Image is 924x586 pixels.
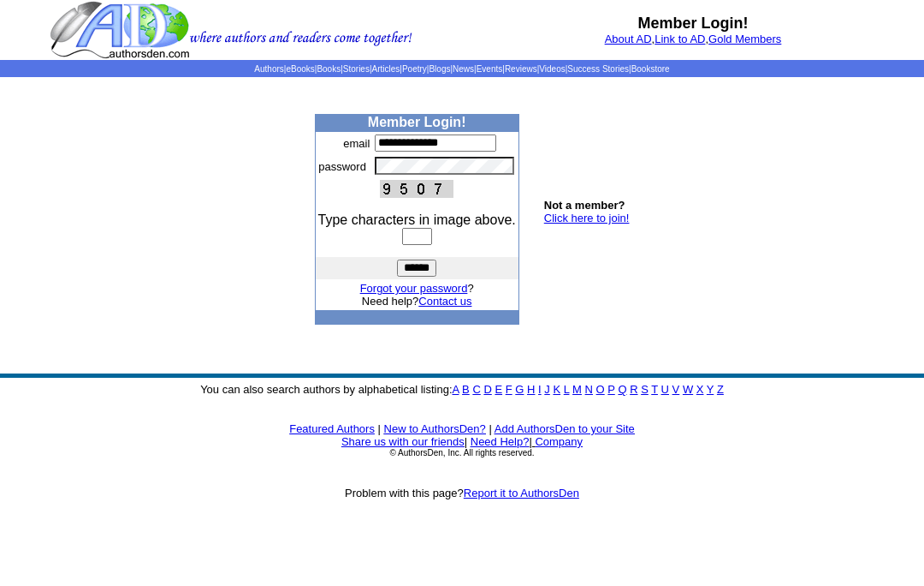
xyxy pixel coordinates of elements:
[585,383,593,396] a: N
[254,64,669,74] span: | | | | | | | | | | | |
[651,383,658,396] a: T
[618,383,626,396] a: Q
[418,295,471,308] a: Contact us
[544,212,630,224] a: Click here to join!
[345,487,579,499] font: Problem with this page?
[380,180,453,198] img: This Is CAPTCHA Image
[254,64,283,74] a: Authors
[343,137,370,150] font: email
[607,383,614,396] a: P
[696,383,704,396] a: X
[378,422,381,435] font: |
[596,383,605,396] a: O
[605,33,782,45] font: , ,
[505,64,537,74] a: Reviews
[343,64,370,74] a: Stories
[708,33,781,45] a: Gold Members
[515,383,524,396] a: G
[567,64,629,74] a: Success Stories
[372,64,400,74] a: Articles
[489,422,491,435] font: |
[535,435,583,448] a: Company
[564,383,570,396] a: L
[683,383,693,396] a: W
[529,435,583,448] font: |
[341,435,465,448] a: Share us with our friends
[389,448,534,457] font: © AuthorsDen, Inc. All rights reserved.
[477,64,503,74] a: Events
[641,383,649,396] a: S
[453,383,459,396] a: A
[360,282,468,295] a: Forgot your password
[471,435,530,448] a: Need Help?
[553,383,560,396] a: K
[661,383,669,396] a: U
[465,435,467,448] font: |
[289,422,375,435] a: Featured Authors
[506,383,512,396] a: F
[429,64,450,74] a: Blogs
[453,64,474,74] a: News
[495,383,502,396] a: E
[200,383,724,396] font: You can also search authors by alphabetical listing:
[462,383,470,396] a: B
[717,383,724,396] a: Z
[654,33,705,45] a: Link to AD
[539,64,565,74] a: Videos
[572,383,582,396] a: M
[286,64,314,74] a: eBooks
[464,487,579,499] a: Report it to AuthorsDen
[402,64,427,74] a: Poetry
[472,383,480,396] a: C
[605,33,652,45] a: About AD
[360,282,474,295] font: ?
[317,64,341,74] a: Books
[672,383,680,396] a: V
[318,160,366,173] font: password
[527,383,535,396] a: H
[544,199,625,212] b: Not a member?
[638,15,749,32] b: Member Login!
[384,422,486,435] a: New to AuthorsDen?
[362,295,472,308] font: Need help?
[630,383,637,396] a: R
[538,383,542,396] a: I
[707,383,714,396] a: Y
[483,383,491,396] a: D
[318,212,516,227] font: Type characters in image above.
[631,64,670,74] a: Bookstore
[544,383,550,396] a: J
[495,422,635,435] a: Add AuthorsDen to your Site
[368,115,466,129] b: Member Login!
